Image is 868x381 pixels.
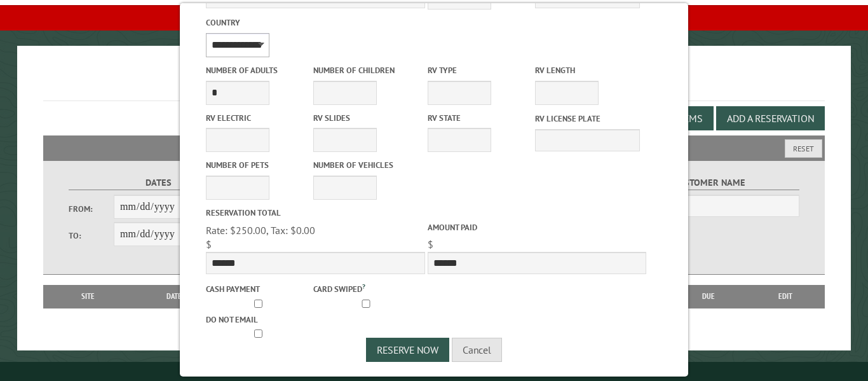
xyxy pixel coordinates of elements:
label: RV State [428,112,532,124]
span: $ [206,238,212,251]
th: Due [672,285,746,308]
button: Reserve Now [366,338,449,362]
label: Number of Children [313,64,418,76]
label: RV Type [428,64,532,76]
label: Number of Adults [206,64,311,76]
label: Country [206,17,425,29]
label: RV Length [535,64,640,76]
h2: Filters [43,135,824,160]
button: Add a Reservation [716,106,825,130]
label: Reservation Total [206,207,425,219]
label: From: [69,203,114,215]
th: Dates [126,285,226,308]
label: Customer Name [620,176,799,190]
button: Reset [785,139,822,158]
button: Cancel [452,338,502,362]
label: To: [69,230,114,242]
label: RV Slides [313,112,418,124]
h1: Reservations [43,66,824,101]
label: Card swiped [313,281,418,295]
a: ? [362,282,365,291]
label: Dates [69,176,248,190]
span: $ [428,238,433,251]
label: RV Electric [206,112,311,124]
th: Edit [745,285,824,308]
label: Amount paid [428,221,647,233]
label: Do not email [206,314,311,326]
label: Number of Vehicles [313,159,418,171]
span: Rate: $250.00, Tax: $0.00 [206,224,315,237]
label: RV License Plate [535,113,640,125]
label: Cash payment [206,283,311,295]
label: Number of Pets [206,159,311,171]
th: Site [50,285,126,308]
